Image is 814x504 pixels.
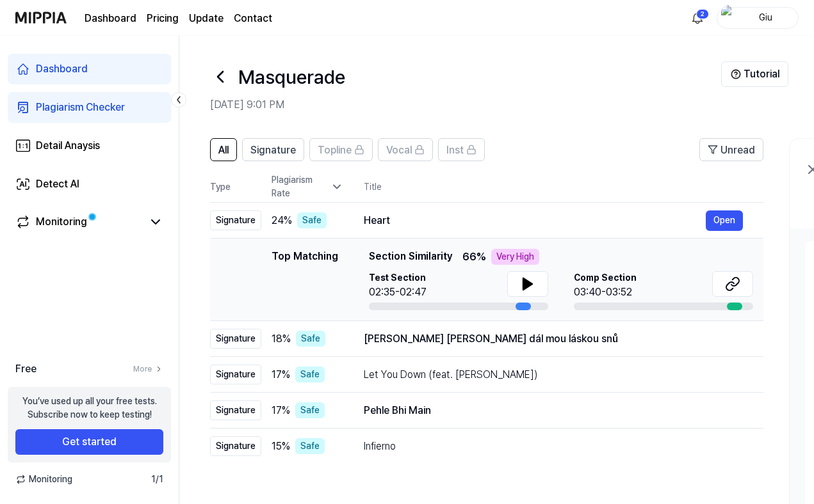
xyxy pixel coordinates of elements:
[386,143,412,158] span: Vocal
[36,61,88,77] div: Dashboard
[210,97,721,113] h2: [DATE] 9:01 PM
[250,143,296,158] span: Signature
[15,361,37,377] span: Free
[318,143,352,158] span: Topline
[364,403,743,418] div: Pehle Bhi Main
[242,138,304,161] button: Signature
[272,249,338,310] div: Top Matching
[721,5,737,31] img: profile
[272,367,290,382] span: 17 %
[133,363,163,375] a: More
[210,138,237,161] button: All
[85,11,136,26] a: Dashboard
[574,285,637,300] div: 03:40-03:52
[210,365,261,384] div: Signature
[462,249,486,265] span: 66 %
[706,210,743,231] button: Open
[364,213,706,228] div: Heart
[699,138,763,161] button: Unread
[721,61,788,87] button: Tutorial
[364,367,743,382] div: Let You Down (feat. [PERSON_NAME])
[731,69,741,79] img: Help
[147,11,179,26] a: Pricing
[15,473,72,486] span: Monitoring
[36,100,125,115] div: Plagiarism Checker
[364,439,743,454] div: Infierno
[151,473,163,486] span: 1 / 1
[189,11,224,26] a: Update
[378,138,433,161] button: Vocal
[364,331,743,347] div: [PERSON_NAME] [PERSON_NAME] dál mou láskou snů
[36,138,100,154] div: Detail Anaysis
[438,138,485,161] button: Inst
[210,436,261,456] div: Signature
[369,285,427,300] div: 02:35-02:47
[740,10,790,24] div: Giu
[717,7,799,29] button: profileGiu
[272,403,290,418] span: 17 %
[574,271,637,285] span: Comp Section
[295,402,325,418] div: Safe
[369,271,427,285] span: Test Section
[15,214,143,230] a: Monitoring
[238,63,345,91] h1: Masquerade
[36,214,87,230] div: Monitoring
[8,169,171,200] a: Detect AI
[210,400,261,420] div: Signature
[234,11,272,26] a: Contact
[272,213,292,228] span: 24 %
[295,438,325,454] div: Safe
[15,429,163,455] button: Get started
[36,177,79,192] div: Detect AI
[687,8,708,28] button: 알림2
[210,171,261,203] th: Type
[22,395,157,421] div: You’ve used up all your free tests. Subscribe now to keep testing!
[491,249,539,265] div: Very High
[690,10,705,26] img: 알림
[364,171,763,202] th: Title
[210,329,261,349] div: Signature
[696,9,709,19] div: 2
[369,249,452,265] span: Section Similarity
[8,130,171,161] a: Detail Anaysis
[272,439,290,454] span: 15 %
[295,366,325,382] div: Safe
[272,173,343,200] div: Plagiarism Rate
[446,143,464,158] span: Inst
[309,138,373,161] button: Topline
[8,54,171,84] a: Dashboard
[210,210,261,230] div: Signature
[272,331,291,347] span: 18 %
[720,143,755,158] span: Unread
[218,143,229,158] span: All
[296,331,325,347] div: Safe
[8,92,171,123] a: Plagiarism Checker
[297,212,327,228] div: Safe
